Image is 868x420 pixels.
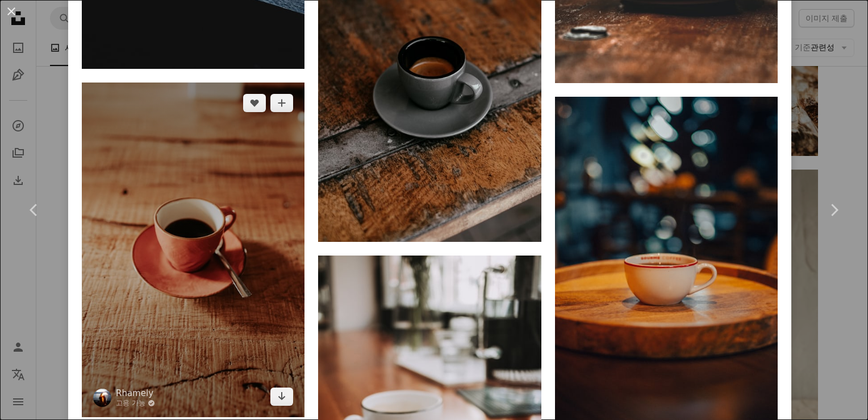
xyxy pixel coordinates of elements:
a: 나무 테이블 위에 앉아 있는 하얀 그릇 [555,259,778,269]
button: 컬렉션에 추가 [270,94,293,112]
a: 고용 가능 [116,399,155,408]
button: 좋아요 [243,94,266,112]
a: 숟가락으로 접시에 커피 한잔 [82,244,304,254]
a: 나무 테이블 위에 앉아 있는 커피 한 잔 [318,69,541,79]
img: Rhamely의 프로필로 이동 [93,389,111,407]
a: Rhamely [116,388,155,399]
a: 다음 [800,155,868,265]
img: 숟가락으로 접시에 커피 한잔 [82,83,304,417]
a: 다운로드 [270,388,293,406]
